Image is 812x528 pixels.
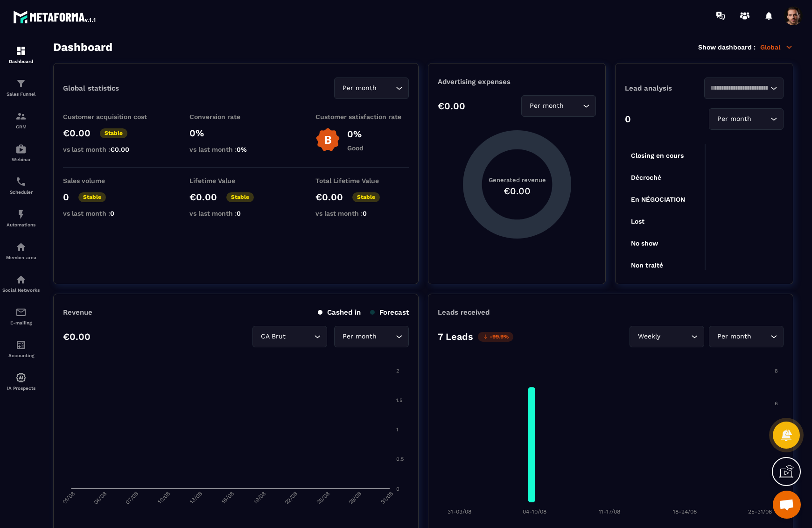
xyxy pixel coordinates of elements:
[631,261,663,269] tspan: Non traité
[396,456,404,462] tspan: 0.5
[252,490,267,505] tspan: 19/08
[363,210,367,217] span: 0
[396,397,402,403] tspan: 1.5
[438,77,596,86] p: Advertising expenses
[347,144,364,152] p: Good
[315,127,340,152] img: b-badge-o.b3b20ee6.svg
[527,101,566,111] span: Per month
[2,169,40,202] a: schedulerschedulerScheduler
[189,113,283,120] p: Conversion rate
[2,202,40,234] a: automationsautomationsAutomations
[315,210,409,217] p: vs last month :
[334,326,409,347] div: Search for option
[438,308,490,317] p: Leads received
[15,339,27,351] img: accountant
[334,77,409,99] div: Search for option
[352,192,380,202] p: Stable
[2,386,40,391] p: IA Prospects
[61,490,76,505] tspan: 01/08
[287,331,312,342] input: Search for option
[2,71,40,104] a: formationformationSales Funnel
[226,192,254,202] p: Stable
[63,331,91,342] p: €0.00
[396,368,399,374] tspan: 2
[15,372,27,383] img: automations
[315,191,343,203] p: €0.00
[2,104,40,136] a: formationformationCRM
[715,331,753,342] span: Per month
[189,191,217,203] p: €0.00
[379,490,394,505] tspan: 31/08
[631,174,661,181] tspan: Décroché
[673,508,697,515] tspan: 18-24/08
[15,45,27,56] img: formation
[340,331,378,342] span: Per month
[630,326,704,347] div: Search for option
[2,255,40,260] p: Member area
[775,368,778,374] tspan: 8
[523,508,546,515] tspan: 04-10/08
[378,83,393,93] input: Search for option
[2,59,40,64] p: Dashboard
[252,326,327,347] div: Search for option
[315,113,409,120] p: Customer satisfaction rate
[378,331,393,342] input: Search for option
[189,210,283,217] p: vs last month :
[347,490,363,506] tspan: 28/08
[753,114,768,124] input: Search for option
[315,490,331,506] tspan: 25/08
[63,308,92,317] p: Revenue
[709,108,784,130] div: Search for option
[625,84,704,92] p: Lead analysis
[63,146,156,153] p: vs last month :
[396,427,398,433] tspan: 1
[15,274,27,285] img: social-network
[2,38,40,71] a: formationformationDashboard
[631,239,658,247] tspan: No show
[2,222,40,227] p: Automations
[63,177,156,184] p: Sales volume
[15,241,27,253] img: automations
[631,152,684,160] tspan: Closing en cours
[710,83,768,93] input: Search for option
[63,84,119,92] p: Global statistics
[189,146,283,153] p: vs last month :
[125,490,140,506] tspan: 07/08
[709,326,784,347] div: Search for option
[2,124,40,129] p: CRM
[63,210,156,217] p: vs last month :
[2,157,40,162] p: Webinar
[478,332,513,342] p: -99.9%
[92,490,108,506] tspan: 04/08
[15,143,27,155] img: automations
[370,308,409,317] p: Forecast
[13,8,97,25] img: logo
[704,77,784,99] div: Search for option
[189,177,283,184] p: Lifetime Value
[631,196,685,203] tspan: En NÉGOCIATION
[315,177,409,184] p: Total Lifetime Value
[438,331,473,342] p: 7 Leads
[2,332,40,365] a: accountantaccountantAccounting
[189,127,283,139] p: 0%
[599,508,620,515] tspan: 11-17/08
[2,320,40,325] p: E-mailing
[78,192,106,202] p: Stable
[2,300,40,332] a: emailemailE-mailing
[283,490,299,506] tspan: 22/08
[773,491,801,519] a: Mở cuộc trò chuyện
[631,218,644,225] tspan: Lost
[63,113,156,120] p: Customer acquisition cost
[760,43,793,51] p: Global
[636,331,662,342] span: Weekly
[220,490,235,505] tspan: 16/08
[438,100,465,112] p: €0.00
[15,78,27,89] img: formation
[396,486,399,492] tspan: 0
[110,210,114,217] span: 0
[2,267,40,300] a: social-networksocial-networkSocial Networks
[63,191,69,203] p: 0
[2,92,40,97] p: Sales Funnel
[2,136,40,169] a: automationsautomationsWebinar
[775,401,778,407] tspan: 6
